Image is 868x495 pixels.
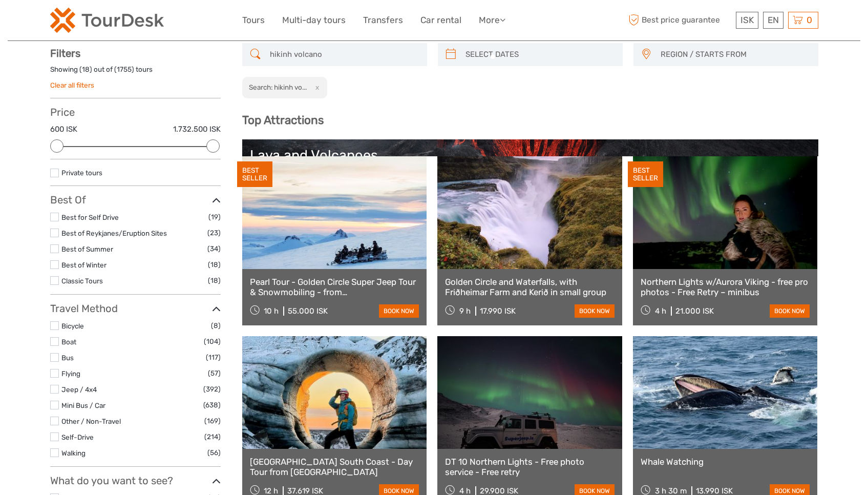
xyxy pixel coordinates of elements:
[204,336,221,347] span: (104)
[50,81,94,89] a: Clear all filters
[50,65,221,80] div: Showing ( ) out of ( ) tours
[203,383,221,395] span: (392)
[50,124,77,135] label: 600 ISK
[204,415,221,427] span: (169)
[266,46,422,64] input: SEARCH
[656,46,813,63] button: REGION / STARTS FROM
[445,457,615,478] a: DT 10 Northern Lights - Free photo service - Free retry
[641,457,810,467] a: Whale Watching
[207,227,221,239] span: (23)
[805,15,814,25] span: 0
[61,433,94,441] a: Self-Drive
[282,13,346,28] a: Multi-day tours
[740,15,754,25] span: ISK
[61,169,102,177] a: Private tours
[264,306,279,316] span: 10 h
[575,304,615,318] a: book now
[118,16,130,28] button: Open LiveChat chat widget
[82,65,90,74] label: 18
[61,229,167,237] a: Best of Reykjanes/Eruption Sites
[641,277,810,298] a: Northern Lights w/Aurora Viking - free pro photos - Free Retry – minibus
[445,277,615,298] a: Golden Circle and Waterfalls, with Friðheimar Farm and Kerið in small group
[420,13,461,28] a: Car rental
[61,417,121,425] a: Other / Non-Travel
[61,401,105,409] a: Mini Bus / Car
[211,320,221,332] span: (8)
[61,369,80,378] a: Flying
[14,18,116,26] p: We're away right now. Please check back later!
[626,12,733,29] span: Best price guarantee
[50,302,221,315] h3: Travel Method
[50,106,221,118] h3: Price
[308,82,322,93] button: x
[237,161,272,187] div: BEST SELLER
[242,113,324,127] b: Top Attractions
[363,13,403,28] a: Transfers
[379,304,419,318] a: book now
[207,243,221,255] span: (34)
[208,259,221,271] span: (18)
[61,385,97,394] a: Jeep / 4x4
[250,457,419,478] a: [GEOGRAPHIC_DATA] South Coast - Day Tour from [GEOGRAPHIC_DATA]
[50,194,221,206] h3: Best Of
[173,124,221,135] label: 1.732.500 ISK
[61,322,84,330] a: Bicycle
[479,13,505,28] a: More
[61,338,76,346] a: Boat
[242,13,265,28] a: Tours
[288,306,328,316] div: 55.000 ISK
[61,277,103,285] a: Classic Tours
[250,277,419,298] a: Pearl Tour - Golden Circle Super Jeep Tour & Snowmobiling - from [GEOGRAPHIC_DATA]
[207,447,221,459] span: (56)
[203,399,221,411] span: (638)
[61,449,86,457] a: Walking
[208,275,221,286] span: (18)
[459,306,471,316] span: 9 h
[249,83,307,91] h2: Search: hikinh vo...
[770,304,810,318] a: book now
[117,65,132,74] label: 1755
[61,245,113,253] a: Best of Summer
[61,213,119,221] a: Best for Self Drive
[655,306,666,316] span: 4 h
[208,211,221,223] span: (19)
[204,431,221,443] span: (214)
[50,47,80,59] strong: Filters
[763,12,784,29] div: EN
[628,161,663,187] div: BEST SELLER
[250,147,811,219] a: Lava and Volcanoes
[61,261,107,269] a: Best of Winter
[675,306,714,316] div: 21.000 ISK
[50,475,221,487] h3: What do you want to see?
[461,46,618,64] input: SELECT DATES
[206,352,221,363] span: (117)
[250,147,811,163] div: Lava and Volcanoes
[208,367,221,379] span: (57)
[50,8,164,33] img: 120-15d4194f-c635-41b9-a512-a3cb382bfb57_logo_small.png
[61,354,74,362] a: Bus
[480,306,516,316] div: 17.990 ISK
